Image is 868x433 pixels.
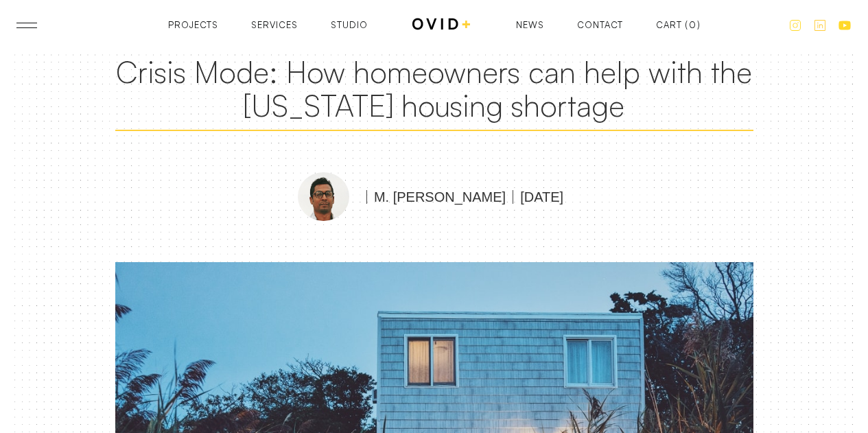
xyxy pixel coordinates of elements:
[516,21,544,30] a: News
[251,21,298,30] a: Services
[685,21,688,30] div: (
[115,55,753,131] h2: Crisis Mode: How homeowners can help with the [US_STATE] housing shortage
[366,190,513,204] div: M. [PERSON_NAME]
[331,21,368,30] a: Studio
[168,21,218,30] a: Projects
[689,21,696,30] div: 0
[656,21,701,30] a: Open cart
[513,190,570,204] div: [DATE]
[577,21,623,30] a: Contact
[656,21,682,30] div: Cart
[697,21,701,30] div: )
